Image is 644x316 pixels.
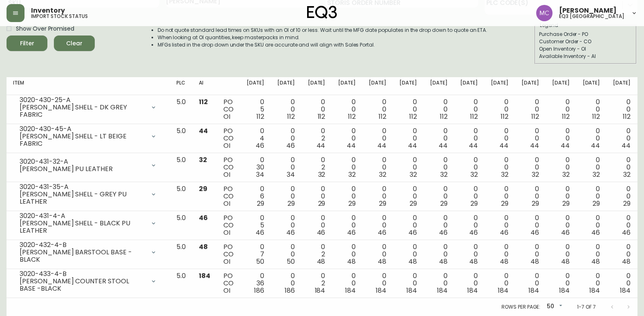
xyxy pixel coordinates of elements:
div: PO CO [223,243,234,265]
span: 46 [256,141,264,150]
div: [PERSON_NAME] BARSTOOL BASE - BLACK [20,249,145,263]
span: 46 [317,228,325,237]
div: 0 0 [369,185,386,207]
span: 112 [470,112,478,121]
div: 3020-433-4-B[PERSON_NAME] COUNTER STOOL BASE -BLACK [13,272,163,290]
div: 0 0 [521,98,539,120]
div: 0 0 [338,127,356,149]
span: 112 [318,112,325,121]
div: 0 7 [247,243,264,265]
span: 46 [286,228,295,237]
td: 5.0 [170,211,192,240]
div: [PERSON_NAME] SHELL - BLACK PU LEATHER [20,220,145,234]
th: [DATE] [423,77,454,95]
div: 0 0 [430,185,448,207]
span: 184 [199,271,210,280]
td: 5.0 [170,240,192,269]
div: 0 0 [552,98,570,120]
span: 48 [561,257,570,266]
span: 48 [378,257,386,266]
span: OI [223,286,230,295]
li: Do not quote standard lead times on SKUs with an OI of 10 or less. Wait until the MFG date popula... [158,27,488,34]
div: Open Inventory - OI [539,45,632,53]
button: Clear [54,36,95,51]
td: 5.0 [170,269,192,298]
div: 0 0 [491,272,508,294]
td: 5.0 [170,182,192,211]
div: 0 0 [308,185,325,207]
span: 29 [440,199,448,208]
div: 0 0 [521,243,539,265]
div: 0 30 [247,156,264,178]
div: 3020-432-4-B[PERSON_NAME] BARSTOOL BASE - BLACK [13,243,163,261]
div: 0 0 [277,156,295,178]
span: 184 [589,286,600,295]
span: 184 [345,286,356,295]
span: 32 [379,170,386,179]
div: 0 0 [430,156,448,178]
h5: import stock status [31,14,88,19]
span: 44 [408,141,417,150]
span: 48 [317,257,325,266]
span: 48 [408,257,417,266]
th: [DATE] [362,77,393,95]
td: 5.0 [170,95,192,124]
div: 0 0 [491,127,508,149]
div: 0 0 [552,243,570,265]
div: 0 0 [338,214,356,236]
span: 46 [622,228,631,237]
span: 44 [591,141,600,150]
div: 0 0 [338,185,356,207]
div: 0 0 [277,272,295,294]
div: 0 0 [552,185,570,207]
div: 0 0 [460,214,478,236]
span: 29 [199,184,207,194]
div: 0 0 [277,98,295,120]
div: 0 2 [308,156,325,178]
p: 1-7 of 7 [577,303,596,311]
span: 48 [591,257,600,266]
th: [DATE] [576,77,607,95]
h5: eq3 [GEOGRAPHIC_DATA] [559,14,624,19]
span: Show Over Promised [16,24,74,33]
span: 112 [440,112,448,121]
div: 0 0 [583,214,600,236]
div: 0 0 [583,185,600,207]
div: [PERSON_NAME] SHELL - LT BEIGE FABRIC [20,133,145,147]
span: Inventory [31,7,65,14]
span: 34 [287,170,295,179]
td: 5.0 [170,124,192,153]
div: 0 0 [613,127,631,149]
span: 32 [348,170,356,179]
span: 44 [469,141,478,150]
span: 29 [470,199,478,208]
div: 0 0 [583,156,600,178]
span: 32 [501,170,508,179]
div: 0 36 [247,272,264,294]
span: 29 [593,199,600,208]
span: 112 [562,112,570,121]
span: 112 [379,112,386,121]
div: 3020-431-4-A[PERSON_NAME] SHELL - BLACK PU LEATHER [13,214,163,232]
div: 0 0 [583,272,600,294]
span: 46 [469,228,478,237]
div: 0 0 [369,272,386,294]
span: 44 [622,141,631,150]
span: 112 [287,112,295,121]
div: 0 0 [430,98,448,120]
div: 0 0 [399,243,417,265]
span: OI [223,141,230,150]
span: 184 [467,286,478,295]
div: 0 0 [277,214,295,236]
span: 32 [593,170,600,179]
span: 112 [592,112,600,121]
div: 0 0 [460,243,478,265]
span: 46 [408,228,417,237]
span: 46 [199,213,208,223]
span: 32 [199,155,207,165]
div: 0 0 [338,243,356,265]
div: 0 0 [399,156,417,178]
div: 0 0 [399,185,417,207]
div: 0 0 [430,127,448,149]
div: 0 0 [460,185,478,207]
